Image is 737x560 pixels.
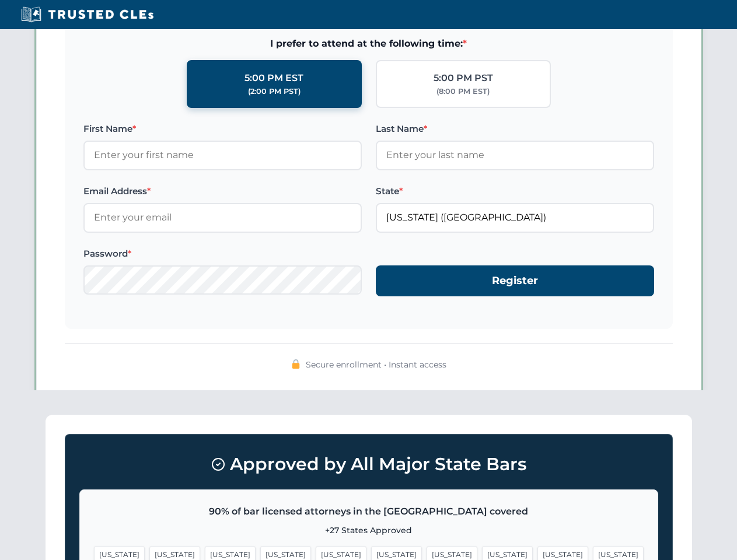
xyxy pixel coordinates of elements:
[248,86,301,97] div: (2:00 PM PST)
[94,524,644,537] p: +27 States Approved
[291,359,301,369] img: 🔒
[18,6,157,23] img: Trusted CLEs
[83,247,362,261] label: Password
[376,122,654,136] label: Last Name
[244,71,303,86] div: 5:00 PM EST
[83,36,654,51] span: I prefer to attend at the following time:
[376,265,654,296] button: Register
[434,71,493,86] div: 5:00 PM PST
[79,449,658,480] h3: Approved by All Major State Bars
[306,358,446,371] span: Secure enrollment • Instant access
[94,504,644,519] p: 90% of bar licensed attorneys in the [GEOGRAPHIC_DATA] covered
[376,203,654,232] input: Florida (FL)
[83,203,362,232] input: Enter your email
[83,141,362,170] input: Enter your first name
[83,122,362,136] label: First Name
[83,184,362,198] label: Email Address
[376,184,654,198] label: State
[436,86,490,97] div: (8:00 PM EST)
[376,141,654,170] input: Enter your last name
